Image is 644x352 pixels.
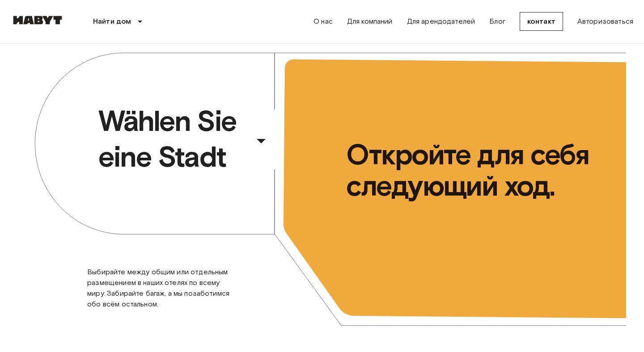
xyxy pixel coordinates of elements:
[489,17,505,25] font: Блог
[93,17,131,25] font: Найти дом
[347,16,393,27] a: Для компаний
[98,103,250,175] span: Wählen Sie eine Stadt
[407,16,475,27] a: Для арендодателей
[577,16,633,27] a: Авторизоваться
[347,17,393,25] font: Для компаний
[11,16,64,25] img: Привычка
[407,17,475,25] font: Для арендодателей
[489,16,505,27] a: Блог
[87,268,229,308] font: Выбирайте между общим или отдельным размещением в наших отелях по всему миру. Забирайте багаж, а ...
[95,101,275,177] button: Wählen Sie eine Stadt
[314,17,333,25] font: О нас
[346,137,589,203] font: Откройте для себя следующий ход.
[577,17,633,25] font: Авторизоваться
[314,16,333,27] a: О нас
[527,17,555,25] font: контакт
[520,12,563,31] a: контакт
